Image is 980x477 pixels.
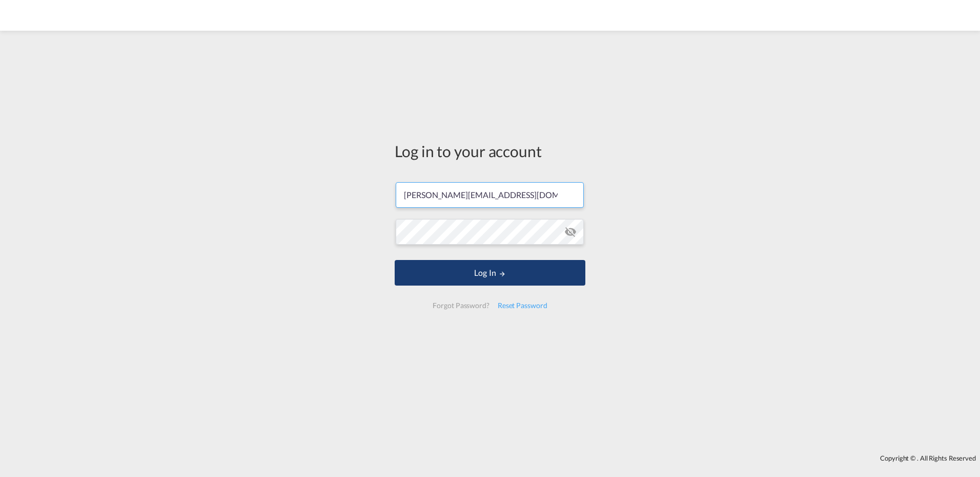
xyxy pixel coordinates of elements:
[395,260,585,286] button: LOGIN
[564,226,577,238] md-icon: icon-eye-off
[396,182,584,208] input: Enter email/phone number
[428,296,493,315] div: Forgot Password?
[494,296,552,315] div: Reset Password
[395,140,585,162] div: Log in to your account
